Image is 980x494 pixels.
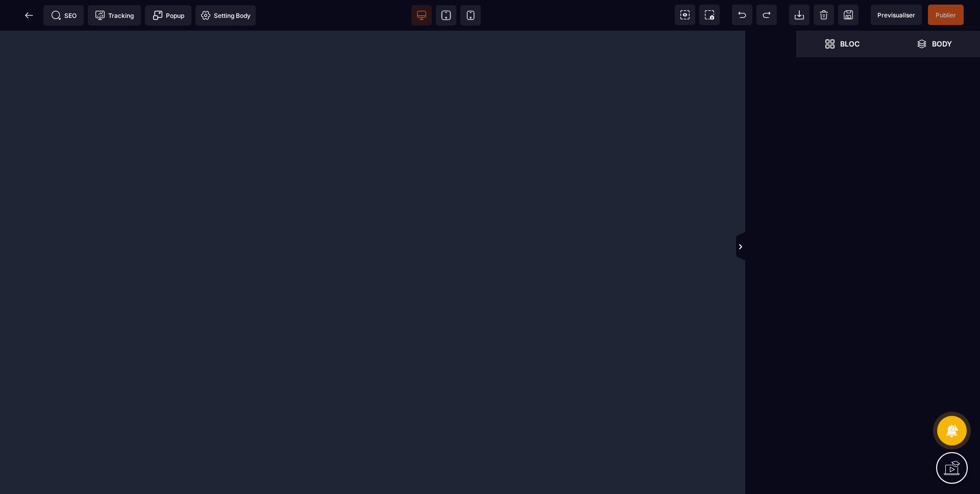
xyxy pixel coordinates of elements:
span: Setting Body [201,10,251,20]
strong: Bloc [840,40,860,48]
span: Open Layer Manager [888,31,980,57]
strong: Body [932,40,952,48]
span: Open Blocks [796,31,888,57]
span: Popup [153,10,184,20]
span: Publier [936,11,956,19]
span: Screenshot [699,5,720,25]
span: Preview [871,5,922,25]
span: View components [675,5,695,25]
span: Previsualiser [877,11,915,19]
span: Tracking [95,10,134,20]
span: SEO [51,10,77,20]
